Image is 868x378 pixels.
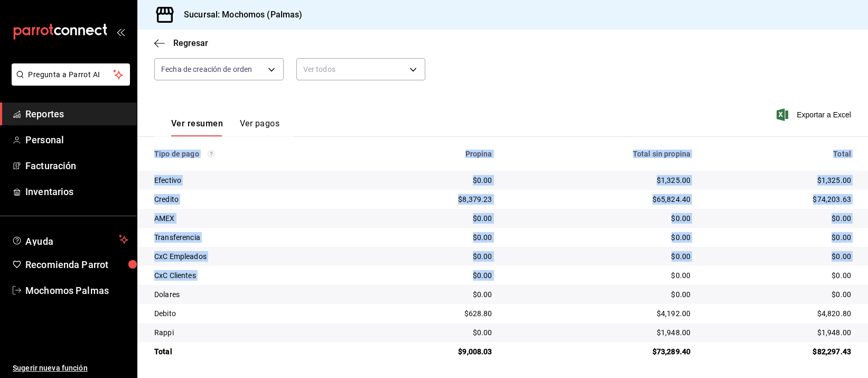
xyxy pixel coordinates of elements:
div: $4,820.80 [707,308,851,319]
span: Facturación [25,159,128,173]
span: Ayuda [25,233,115,246]
div: Tipo de pago [154,150,357,158]
span: Regresar [173,38,208,48]
button: Pregunta a Parrot AI [12,63,130,86]
div: $73,289.40 [509,346,691,357]
div: Transferencia [154,232,357,243]
div: Total [154,346,357,357]
div: $0.00 [509,232,691,243]
div: navigation tabs [171,118,279,136]
button: Ver resumen [171,118,223,136]
div: $0.00 [374,251,492,262]
button: open_drawer_menu [116,27,125,36]
div: $0.00 [707,270,851,281]
span: Reportes [25,107,128,121]
div: $4,192.00 [509,308,691,319]
div: AMEX [154,213,357,224]
div: Credito [154,194,357,205]
div: $1,948.00 [707,327,851,338]
div: Total sin propina [509,150,691,158]
div: $0.00 [509,270,691,281]
div: $0.00 [374,175,492,186]
span: Mochomos Palmas [25,283,128,298]
div: Dolares [154,289,357,300]
div: $0.00 [509,251,691,262]
div: $0.00 [374,270,492,281]
div: $0.00 [707,232,851,243]
div: $0.00 [374,327,492,338]
button: Regresar [154,38,208,48]
div: $1,948.00 [509,327,691,338]
div: $628.80 [374,308,492,319]
span: Fecha de creación de orden [161,64,252,75]
span: Personal [25,133,128,147]
div: $0.00 [707,289,851,300]
span: Sugerir nueva función [13,363,128,374]
div: $65,824.40 [509,194,691,205]
div: $0.00 [374,213,492,224]
svg: Los pagos realizados con Pay y otras terminales son montos brutos. [208,150,215,158]
div: $8,379.23 [374,194,492,205]
span: Pregunta a Parrot AI [29,69,114,80]
span: Inventarios [25,185,128,199]
div: CxC Empleados [154,251,357,262]
div: Rappi [154,327,357,338]
div: $74,203.63 [707,194,851,205]
div: $1,325.00 [707,175,851,186]
a: Pregunta a Parrot AI [7,77,130,88]
div: $0.00 [509,289,691,300]
div: Propina [374,150,492,158]
div: $9,008.03 [374,346,492,357]
div: $0.00 [374,232,492,243]
div: Total [707,150,851,158]
div: Debito [154,308,357,319]
div: CxC Clientes [154,270,357,281]
div: $0.00 [707,213,851,224]
div: $0.00 [509,213,691,224]
div: $1,325.00 [509,175,691,186]
div: $0.00 [707,251,851,262]
div: $82,297.43 [707,346,851,357]
div: Efectivo [154,175,357,186]
button: Exportar a Excel [779,108,851,121]
div: Ver todos [296,58,426,80]
button: Ver pagos [240,118,279,136]
h3: Sucursal: Mochomos (Palmas) [175,8,303,21]
span: Recomienda Parrot [25,257,128,272]
div: $0.00 [374,289,492,300]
